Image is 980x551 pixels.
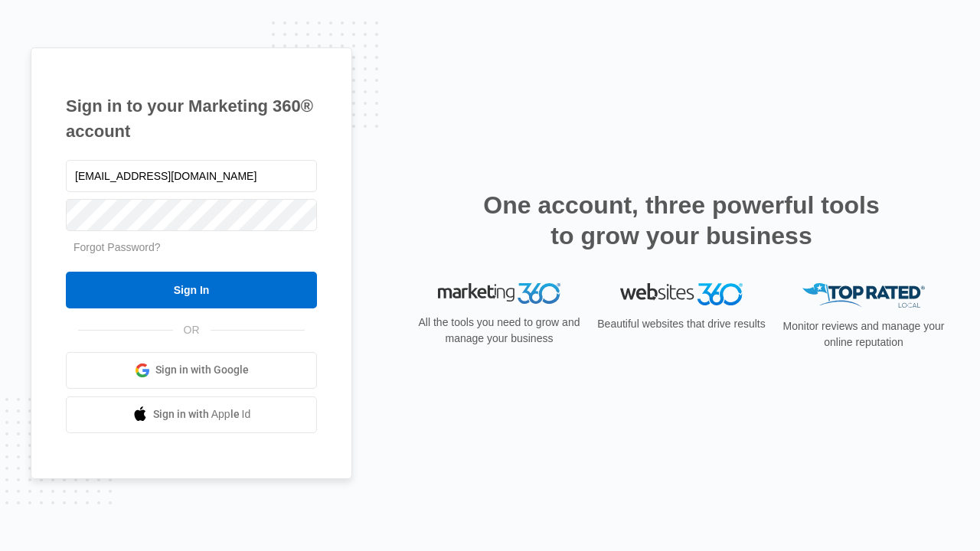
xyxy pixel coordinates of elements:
[479,190,884,251] h2: One account, three powerful tools to grow your business
[596,316,767,332] p: Beautiful websites that drive results
[66,396,317,433] a: Sign in with Apple Id
[66,352,317,389] a: Sign in with Google
[173,322,211,338] span: OR
[73,241,161,253] a: Forgot Password?
[438,283,560,305] img: Marketing 360
[620,283,743,305] img: Websites 360
[778,318,949,350] p: Monitor reviews and manage your online reputation
[66,160,317,192] input: Email
[66,93,317,144] h1: Sign in to your Marketing 360® account
[155,362,249,378] span: Sign in with Google
[66,272,317,308] input: Sign In
[413,315,585,347] p: All the tools you need to grow and manage your business
[153,406,251,422] span: Sign in with Apple Id
[802,283,925,308] img: Top Rated Local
